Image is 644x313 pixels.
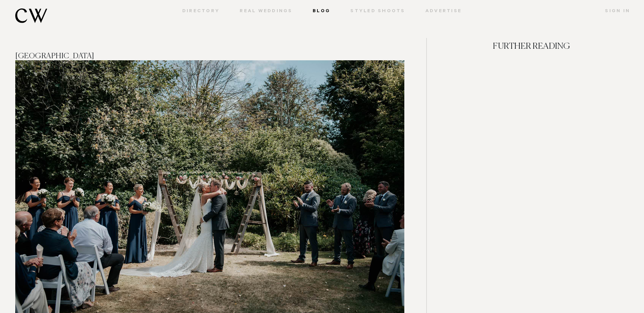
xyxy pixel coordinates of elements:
[15,8,47,23] img: monogram.svg
[415,8,472,15] a: Advertise
[15,53,94,60] span: [GEOGRAPHIC_DATA]
[230,8,303,15] a: Real Weddings
[595,8,630,15] a: Sign In
[172,8,230,15] a: Directory
[341,8,416,15] a: Styled Shoots
[435,41,629,76] h4: FURTHER READING
[302,8,340,15] a: Blog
